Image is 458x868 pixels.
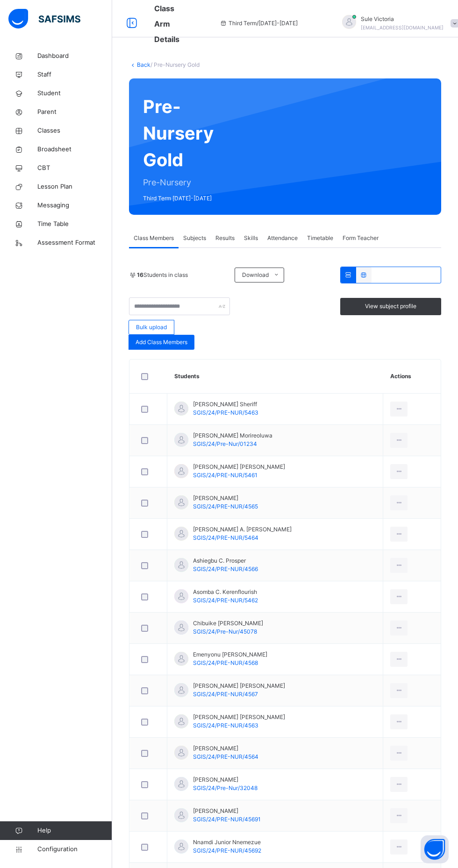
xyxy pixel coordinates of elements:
span: [PERSON_NAME] [193,776,258,784]
span: Classes [37,126,112,135]
span: Messaging [37,201,112,210]
span: Nnamdi Junior Nnemezue [193,838,261,847]
span: Emenyonu [PERSON_NAME] [193,650,267,659]
button: Open asap [421,835,449,863]
span: SGIS/24/Pre-Nur/01234 [193,440,257,447]
span: [PERSON_NAME] Sheriff [193,400,258,409]
span: Class Arm Details [154,4,179,44]
span: Form Teacher [343,234,379,242]
span: session/term information [219,19,298,28]
span: SGIS/24/PRE-NUR/5464 [193,534,258,541]
span: [PERSON_NAME] [193,494,258,502]
span: SGIS/24/PRE-NUR/4564 [193,753,258,760]
span: [PERSON_NAME] [193,744,258,753]
span: Students in class [137,271,188,279]
span: Configuration [37,845,112,854]
span: [PERSON_NAME] A. [PERSON_NAME] [193,525,292,534]
span: Help [37,826,112,835]
span: Timetable [307,234,333,242]
th: Students [167,360,383,394]
span: [PERSON_NAME] Morireoluwa [193,431,272,440]
span: SGIS/24/PRE-NUR/4565 [193,503,258,510]
th: Actions [383,360,441,394]
span: SGIS/24/PRE-NUR/4567 [193,691,258,698]
span: SGIS/24/PRE-NUR/5462 [193,597,258,604]
img: safsims [8,9,80,28]
span: Student [37,89,112,98]
span: View subject profile [365,302,416,311]
span: Parent [37,107,112,117]
span: Asomba C. Kerenflourish [193,588,258,596]
span: Staff [37,70,112,79]
span: [PERSON_NAME] [PERSON_NAME] [193,682,285,690]
span: SGIS/24/PRE-NUR/4568 [193,659,258,666]
span: Broadsheet [37,145,112,154]
span: Add Class Members [136,338,187,346]
span: [PERSON_NAME] [PERSON_NAME] [193,463,285,471]
span: Ashiegbu C. Prosper [193,557,258,565]
span: [PERSON_NAME] [PERSON_NAME] [193,713,285,721]
span: Assessment Format [37,238,112,247]
span: / Pre-Nursery Gold [150,61,200,68]
span: SGIS/24/PRE-NUR/45692 [193,847,261,854]
span: SGIS/24/PRE-NUR/5461 [193,472,258,479]
span: Results [215,234,235,242]
span: SGIS/24/PRE-NUR/5463 [193,409,258,416]
span: Download [242,271,269,279]
span: Dashboard [37,51,112,61]
span: SGIS/24/PRE-NUR/4563 [193,722,258,729]
span: SGIS/24/Pre-Nur/45078 [193,628,257,635]
span: Lesson Plan [37,182,112,191]
a: Back [137,61,150,68]
span: Sule Victoria [361,15,444,23]
span: Subjects [183,234,206,242]
span: SGIS/24/PRE-NUR/4566 [193,565,258,572]
span: Chibuike [PERSON_NAME] [193,619,263,628]
span: SGIS/24/Pre-Nur/32048 [193,784,258,791]
span: Bulk upload [136,323,167,332]
span: Class Members [134,234,174,242]
span: Third Term [DATE]-[DATE] [143,194,225,203]
span: [EMAIL_ADDRESS][DOMAIN_NAME] [361,25,444,30]
span: CBT [37,163,112,173]
span: Time Table [37,219,112,229]
span: Skills [244,234,258,242]
b: 16 [137,271,143,278]
span: [PERSON_NAME] [193,807,261,815]
span: SGIS/24/PRE-NUR/45691 [193,816,261,823]
span: Attendance [267,234,298,242]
